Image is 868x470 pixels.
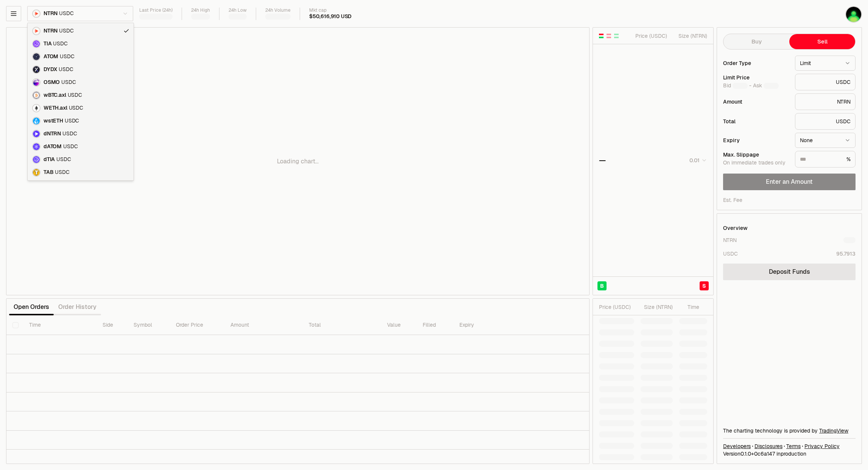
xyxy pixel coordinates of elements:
[63,143,78,150] span: USDC
[33,130,40,137] img: dNTRN Logo
[62,130,77,137] span: USDC
[44,105,67,112] span: WETH.axl
[44,118,63,124] span: wstETH
[44,40,51,47] span: TIA
[33,118,40,124] img: wstETH Logo
[33,105,40,112] img: WETH.axl Logo
[33,79,40,86] img: OSMO Logo
[44,28,58,34] span: NTRN
[61,79,76,86] span: USDC
[33,169,40,176] img: TAB Logo
[69,105,83,112] span: USDC
[33,66,40,73] img: DYDX Logo
[33,156,40,163] img: dTIA Logo
[56,156,71,163] span: USDC
[68,92,82,99] span: USDC
[44,130,61,137] span: dNTRN
[33,28,40,34] img: NTRN Logo
[44,156,55,163] span: dTIA
[53,40,67,47] span: USDC
[60,53,74,60] span: USDC
[44,66,57,73] span: DYDX
[33,143,40,150] img: dATOM Logo
[44,143,62,150] span: dATOM
[59,66,73,73] span: USDC
[44,53,58,60] span: ATOM
[59,28,73,34] span: USDC
[55,169,69,176] span: USDC
[33,92,40,99] img: wBTC.axl Logo
[65,118,79,124] span: USDC
[44,79,60,86] span: OSMO
[44,169,53,176] span: TAB
[33,40,40,47] img: TIA Logo
[44,92,66,99] span: wBTC.axl
[33,53,40,60] img: ATOM Logo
